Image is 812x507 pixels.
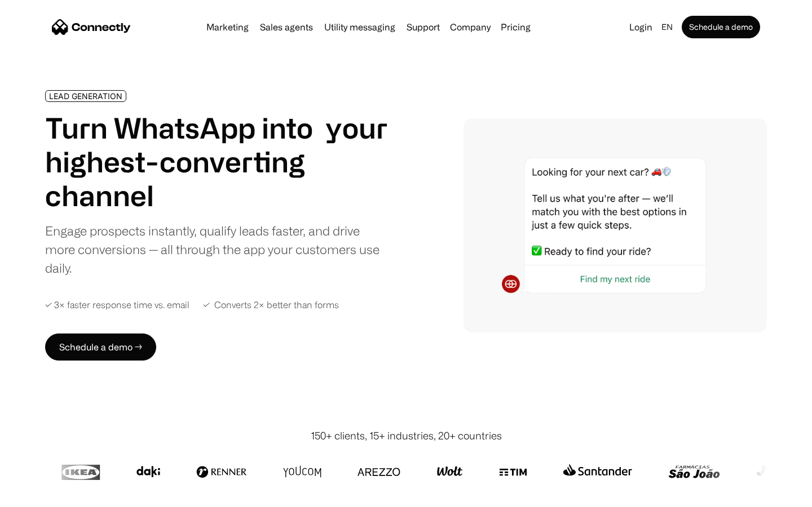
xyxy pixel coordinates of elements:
[52,19,131,35] a: home
[450,19,491,35] div: Company
[11,486,68,503] aside: Language selected: English
[311,428,502,443] div: 150+ clients, 15+ industries, 20+ countries
[45,300,189,310] div: ✓ 3× faster response time vs. email
[320,23,400,32] a: Utility messaging
[202,23,253,32] a: Marketing
[496,23,535,32] a: Pricing
[255,23,317,32] a: Sales agents
[402,23,444,32] a: Support
[45,111,388,212] h1: Turn WhatsApp into your highest-converting channel
[682,16,760,38] a: Schedule a demo
[447,19,494,35] div: Company
[49,92,122,100] div: LEAD GENERATION
[661,19,673,35] div: en
[203,300,339,310] div: ✓ Converts 2× better than forms
[23,487,68,503] ul: Language list
[625,19,657,35] a: Login
[45,333,156,361] a: Schedule a demo →
[657,19,679,35] div: en
[45,221,388,277] div: Engage prospects instantly, qualify leads faster, and drive more conversions — all through the ap...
